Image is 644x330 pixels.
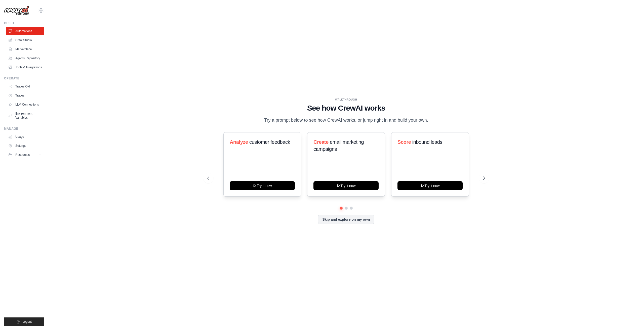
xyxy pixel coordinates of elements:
button: Logout [4,317,44,326]
a: Agents Repository [6,54,44,62]
iframe: Chat Widget [619,306,644,330]
div: Manage [4,127,44,131]
img: Logo [4,6,29,15]
span: customer feedback [249,139,290,145]
a: Usage [6,133,44,141]
span: Create [313,139,329,145]
button: Resources [6,151,44,159]
div: Build [4,21,44,25]
div: Operate [4,76,44,80]
button: Try it now [230,181,295,190]
a: Automations [6,27,44,35]
button: Skip and explore on my own [318,215,374,224]
a: Traces Old [6,82,44,90]
span: Analyze [230,139,248,145]
button: Try it now [397,181,463,190]
span: Resources [15,153,30,157]
div: WALKTHROUGH [207,98,485,102]
span: inbound leads [412,139,442,145]
a: LLM Connections [6,101,44,109]
button: Try it now [313,181,379,190]
span: email marketing campaigns [313,139,364,152]
a: Crew Studio [6,36,44,44]
span: Score [397,139,411,145]
a: Settings [6,142,44,150]
h1: See how CrewAI works [207,104,485,113]
a: Tools & Integrations [6,63,44,71]
span: Logout [22,320,32,324]
a: Marketplace [6,45,44,53]
a: Traces [6,91,44,100]
p: Try a prompt below to see how CrewAI works, or jump right in and build your own. [262,117,431,124]
a: Environment Variables [6,110,44,122]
